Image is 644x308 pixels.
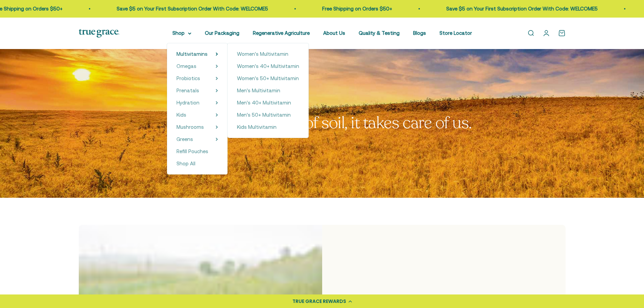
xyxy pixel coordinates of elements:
a: Refill Pouches [176,147,218,156]
span: Kids Multivitamin [237,124,277,130]
a: Kids Multivitamin [237,123,299,131]
span: Probiotics [176,75,200,81]
span: Greens [176,136,193,142]
span: Mushrooms [176,124,204,130]
a: Greens [176,135,193,143]
span: Men's Multivitamin [237,88,280,93]
span: Prenatals [176,88,199,93]
a: Men's Multivitamin [237,87,299,95]
a: Free Shipping on Orders $50+ [424,6,494,11]
summary: Multivitamins [176,50,218,58]
a: Free Shipping on Orders $50+ [94,6,164,11]
a: Shop All [176,160,218,168]
div: TRUE GRACE REWARDS [292,298,346,305]
a: Quality & Testing [359,30,400,36]
span: Women's 50+ Multivitamin [237,75,299,81]
a: Women's Multivitamin [237,50,299,58]
span: Refill Pouches [176,148,208,154]
a: Hydration [176,99,199,107]
a: Women's 40+ Multivitamin [237,62,299,70]
a: Prenatals [176,87,199,95]
p: Save $5 on Your First Subscription Order With Code: WELCOME5 [218,5,369,13]
a: Mushrooms [176,123,204,131]
summary: Shop [172,29,191,37]
summary: Omegas [176,62,218,70]
a: Omegas [176,62,196,70]
span: Hydration [176,100,199,105]
a: Probiotics [176,74,200,82]
span: Omegas [176,63,196,69]
a: Blogs [413,30,426,36]
span: Women's 40+ Multivitamin [237,63,299,69]
a: Men's 50+ Multivitamin [237,111,299,119]
span: Men's 50+ Multivitamin [237,112,291,118]
summary: Probiotics [176,74,218,82]
a: Store Locator [439,30,472,36]
a: Men's 40+ Multivitamin [237,99,299,107]
split-lines: When we take care of soil, it takes care of us. [172,112,472,134]
span: Multivitamins [176,51,208,57]
a: Kids [176,111,186,119]
summary: Greens [176,135,218,143]
a: Multivitamins [176,50,208,58]
span: Kids [176,112,186,118]
summary: Kids [176,111,218,119]
a: About Us [323,30,345,36]
summary: Hydration [176,99,218,107]
a: Regenerative Agriculture [253,30,310,36]
summary: Prenatals [176,87,218,95]
span: Men's 40+ Multivitamin [237,100,291,105]
span: Shop All [176,161,195,166]
span: Women's Multivitamin [237,51,288,57]
summary: Mushrooms [176,123,218,131]
a: Our Packaging [205,30,239,36]
a: Women's 50+ Multivitamin [237,74,299,82]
